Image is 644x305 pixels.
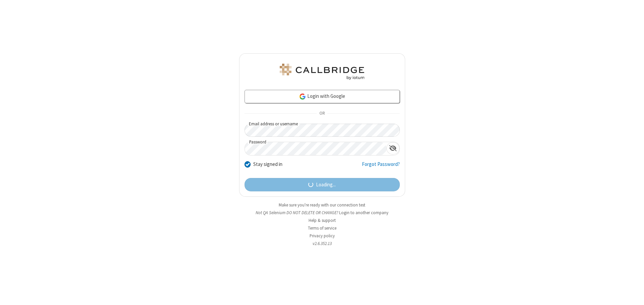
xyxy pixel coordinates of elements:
span: OR [317,109,327,118]
input: Email address or username [245,124,400,137]
input: Password [245,142,386,155]
span: Loading... [316,181,336,189]
li: Not QA Selenium DO NOT DELETE OR CHANGE? [239,209,405,216]
iframe: Chat [627,288,639,300]
a: Forgot Password? [362,161,400,173]
a: Make sure you're ready with our connection test [279,202,365,208]
img: google-icon.png [299,93,306,100]
a: Login with Google [245,90,400,103]
label: Stay signed in [253,161,282,168]
a: Help & support [309,218,336,223]
a: Privacy policy [310,233,335,239]
button: Login to another company [339,209,388,216]
a: Terms of service [308,225,336,231]
li: v2.6.352.13 [239,240,405,247]
button: Loading... [245,178,400,191]
div: Show password [386,142,399,155]
img: QA Selenium DO NOT DELETE OR CHANGE [278,64,366,80]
